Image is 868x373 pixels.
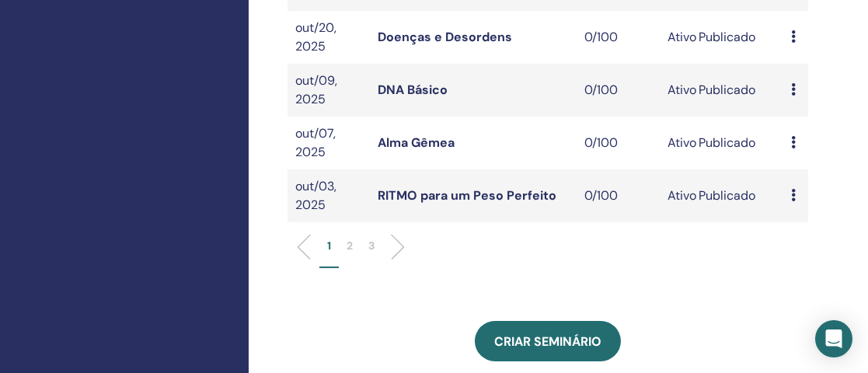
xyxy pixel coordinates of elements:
[475,321,621,361] a: Criar seminário
[815,320,852,357] div: Open Intercom Messenger
[368,238,375,254] p: 3
[494,333,601,350] span: Criar seminário
[577,117,659,169] td: 0/100
[378,134,455,151] a: Alma Gêmea
[347,238,353,254] p: 2
[288,11,370,64] td: out/20, 2025
[288,169,370,222] td: out/03, 2025
[660,11,784,64] td: Ativo Publicado
[288,117,370,169] td: out/07, 2025
[327,238,331,254] p: 1
[378,187,556,204] a: RITMO para um Peso Perfeito
[577,11,659,64] td: 0/100
[288,64,370,117] td: out/09, 2025
[660,169,784,222] td: Ativo Publicado
[378,29,512,45] a: Doenças e Desordens
[577,169,659,222] td: 0/100
[577,64,659,117] td: 0/100
[660,117,784,169] td: Ativo Publicado
[378,82,448,98] a: DNA Básico
[660,64,784,117] td: Ativo Publicado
